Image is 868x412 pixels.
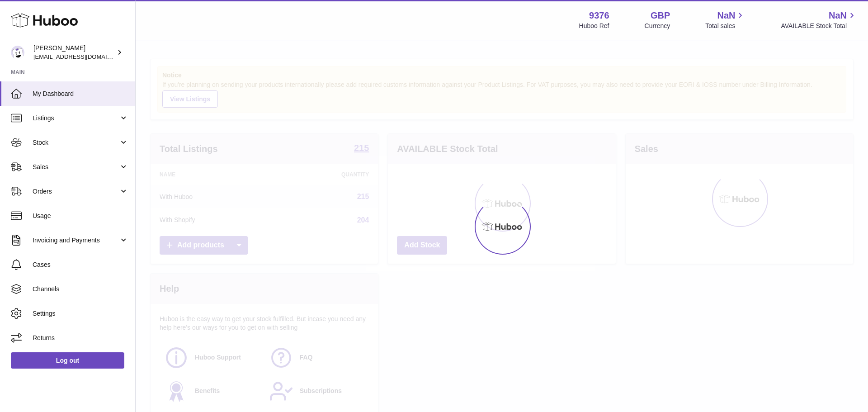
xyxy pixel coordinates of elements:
[33,187,119,196] span: Orders
[33,44,115,61] div: [PERSON_NAME]
[705,9,745,30] a: NaN Total sales
[781,22,857,30] span: AVAILABLE Stock Total
[645,22,670,30] div: Currency
[11,352,124,369] a: Log out
[589,9,609,22] strong: 9376
[33,90,128,98] span: My Dashboard
[717,9,735,22] span: NaN
[579,22,609,30] div: Huboo Ref
[705,22,745,30] span: Total sales
[33,212,128,220] span: Usage
[33,53,133,60] span: [EMAIL_ADDRESS][DOMAIN_NAME]
[11,46,24,59] img: internalAdmin-9376@internal.huboo.com
[829,9,847,22] span: NaN
[33,260,128,269] span: Cases
[651,9,670,22] strong: GBP
[33,309,128,318] span: Settings
[33,236,119,245] span: Invoicing and Payments
[33,138,119,147] span: Stock
[33,114,119,123] span: Listings
[33,163,119,171] span: Sales
[781,9,857,30] a: NaN AVAILABLE Stock Total
[33,285,128,294] span: Channels
[33,334,128,342] span: Returns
